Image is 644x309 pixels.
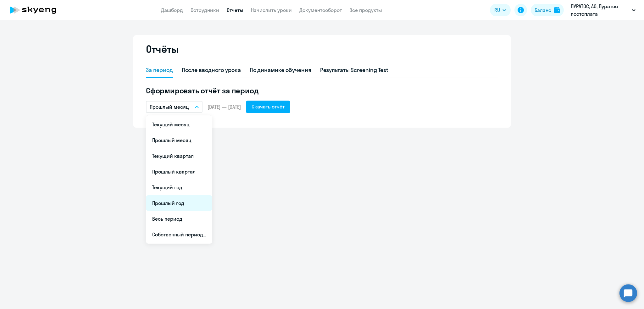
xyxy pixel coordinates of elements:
[250,66,311,74] div: По динамике обучения
[161,7,183,13] a: Дашборд
[320,66,389,74] div: Результаты Screening Test
[208,103,241,110] span: [DATE] — [DATE]
[494,6,500,14] span: RU
[191,7,219,13] a: Сотрудники
[182,66,241,74] div: После вводного урока
[146,43,179,55] h2: Отчёты
[246,101,290,113] button: Скачать отчёт
[568,3,639,18] button: ПУРАТОС, АО, Пуратос постоплата
[150,103,189,111] p: Прошлый месяц
[146,101,203,113] button: Прошлый месяц
[146,115,212,244] ul: RU
[227,7,243,13] a: Отчеты
[299,7,342,13] a: Документооборот
[554,7,560,13] img: balance
[146,86,498,96] h5: Сформировать отчёт за период
[349,7,382,13] a: Все продукты
[251,7,292,13] a: Начислить уроки
[535,6,551,14] div: Баланс
[490,4,511,16] button: RU
[571,3,629,18] p: ПУРАТОС, АО, Пуратос постоплата
[252,103,285,110] div: Скачать отчёт
[146,66,173,74] div: За период
[531,4,564,16] button: Балансbalance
